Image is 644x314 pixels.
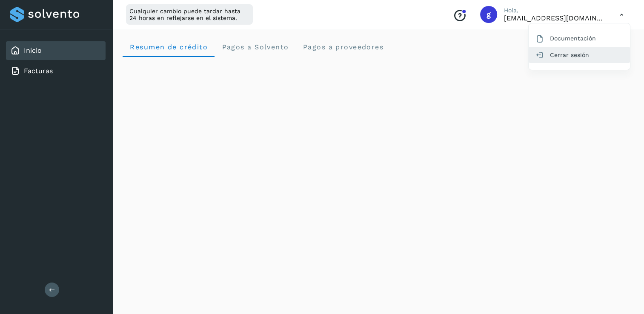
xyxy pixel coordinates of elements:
[24,46,42,54] a: Inicio
[6,62,106,80] div: Facturas
[24,67,53,75] a: Facturas
[529,30,630,46] div: Documentación
[6,41,106,60] div: Inicio
[529,47,630,63] div: Cerrar sesión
